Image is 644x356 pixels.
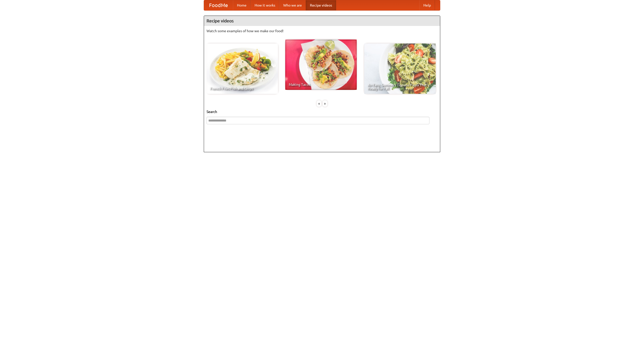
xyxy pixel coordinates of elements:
[364,44,436,94] a: An Easy, Summery Tomato Pasta That's Ready for Fall
[285,39,357,90] a: Making Tacos
[279,0,306,10] a: Who we are
[207,44,278,94] a: French Fries Fish and Chips
[419,0,435,10] a: Help
[317,100,321,107] div: «
[368,83,432,90] span: An Easy, Summery Tomato Pasta That's Ready for Fall
[210,87,274,90] span: French Fries Fish and Chips
[251,0,279,10] a: How it works
[289,83,353,86] span: Making Tacos
[207,28,437,33] p: Watch some examples of how we make our food!
[323,100,327,107] div: »
[207,109,437,114] h5: Search
[204,0,233,10] a: FoodMe
[306,0,336,10] a: Recipe videos
[233,0,251,10] a: Home
[204,16,440,26] h4: Recipe videos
